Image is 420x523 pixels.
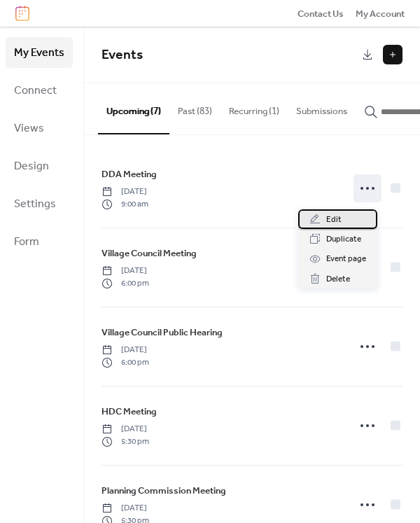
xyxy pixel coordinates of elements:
[101,326,223,340] span: Village Council Public Hearing
[101,325,223,340] a: Village Council Public Hearing
[14,80,57,102] span: Connect
[14,193,56,216] span: Settings
[101,42,143,68] span: Events
[6,113,73,144] a: Views
[326,272,350,286] span: Delete
[101,405,157,419] span: HDC Meeting
[288,83,356,132] button: Submissions
[6,151,73,181] a: Design
[14,155,49,178] span: Design
[98,83,169,134] button: Upcoming (7)
[14,42,64,64] span: My Events
[297,7,344,21] span: Contact Us
[101,246,197,260] span: Village Council Meeting
[101,246,197,261] a: Village Council Meeting
[326,232,361,246] span: Duplicate
[101,344,149,356] span: [DATE]
[101,186,148,198] span: [DATE]
[101,404,157,419] a: HDC Meeting
[101,167,157,182] a: DDA Meeting
[14,118,44,140] span: Views
[297,6,344,20] a: Contact Us
[6,226,73,257] a: Form
[101,167,157,181] span: DDA Meeting
[101,435,149,448] span: 5:30 pm
[101,502,149,515] span: [DATE]
[6,37,73,68] a: My Events
[101,483,226,498] a: Planning Commission Meeting
[15,6,29,21] img: logo
[101,356,149,369] span: 6:00 pm
[220,83,288,132] button: Recurring (1)
[101,265,149,277] span: [DATE]
[169,83,220,132] button: Past (83)
[101,198,148,211] span: 9:00 am
[14,231,39,253] span: Form
[356,7,405,21] span: My Account
[326,213,342,227] span: Edit
[6,188,73,219] a: Settings
[6,75,73,106] a: Connect
[101,277,149,290] span: 6:00 pm
[326,252,366,266] span: Event page
[101,423,149,435] span: [DATE]
[356,6,405,20] a: My Account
